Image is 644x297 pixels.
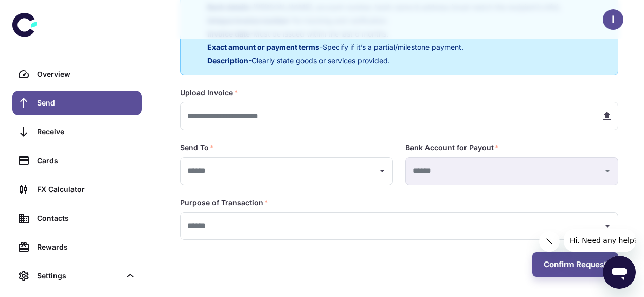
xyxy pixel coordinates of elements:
p: - Clearly state goods or services provided. [207,55,561,66]
p: - Specify if it’s a partial/milestone payment. [207,42,561,53]
iframe: Button to launch messaging window [603,256,636,289]
a: Send [12,91,142,115]
label: Purpose of Transaction [180,198,269,208]
span: Description [207,56,248,65]
button: Open [375,164,389,178]
span: Hi. Need any help? [6,7,74,15]
iframe: Close message [539,231,560,252]
div: Overview [37,68,136,80]
div: Rewards [37,241,136,253]
span: Exact amount or payment terms [207,43,319,51]
a: Contacts [12,206,142,231]
label: Send To [180,143,214,153]
a: Rewards [12,235,142,259]
div: Send [37,97,136,109]
button: I [603,9,623,30]
a: Cards [12,148,142,173]
a: Overview [12,62,142,86]
div: Cards [37,155,136,166]
a: Receive [12,119,142,144]
label: Bank Account for Payout [405,143,499,153]
iframe: Message from company [564,229,636,252]
button: Open [600,219,615,233]
div: Settings [12,264,142,288]
div: Contacts [37,213,136,224]
label: Upload Invoice [180,88,238,98]
div: Settings [37,270,120,282]
div: FX Calculator [37,184,136,195]
div: Receive [37,126,136,137]
a: FX Calculator [12,177,142,202]
button: Confirm Request [532,252,618,277]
